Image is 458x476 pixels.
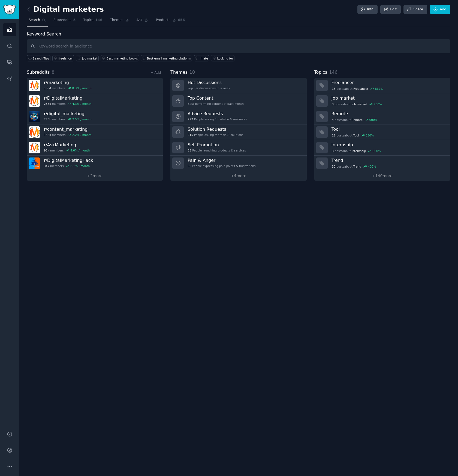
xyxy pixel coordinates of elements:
[27,16,48,27] a: Search
[332,111,447,117] h3: Remote
[76,55,99,61] a: job market
[27,124,163,140] a: r/content_marketing152kmembers2.2% / month
[314,69,327,76] span: Topics
[380,5,401,14] a: Edit
[29,111,40,122] img: digital_marketing
[332,142,447,148] h3: Internship
[29,157,40,169] img: DigitalMarketingHack
[44,133,51,137] span: 152k
[44,164,49,168] span: 34k
[217,56,233,60] div: Looking for
[3,5,16,14] img: GummySearch logo
[95,18,103,23] span: 146
[44,102,92,106] div: members
[135,16,150,27] a: Ask
[188,142,246,148] h3: Self-Promotion
[403,5,427,14] a: Share
[332,102,334,106] span: 3
[52,70,55,75] span: 8
[314,93,450,109] a: Job market3postsaboutJob market700%
[170,156,306,171] a: Pain & Anger50People expressing pain points & frustrations
[156,18,170,23] span: Products
[70,148,90,152] div: 4.0 % / month
[373,149,381,153] div: 500 %
[70,164,90,168] div: 8.1 % / month
[27,171,163,181] a: +2more
[332,148,381,153] div: post s about
[72,86,92,90] div: 0.3 % / month
[375,87,383,91] div: 867 %
[188,157,255,163] h3: Pain & Anger
[170,171,306,181] a: +4more
[27,55,50,61] button: Search Tips
[368,165,376,168] div: 400 %
[188,117,193,121] span: 297
[27,78,163,93] a: r/marketing1.9Mmembers0.3% / month
[332,133,374,138] div: post s about
[332,164,377,169] div: post s about
[110,18,123,23] span: Themes
[314,140,450,156] a: Internship3postsaboutInternship500%
[332,86,384,91] div: post s about
[374,102,382,106] div: 700 %
[44,117,92,121] div: members
[329,70,337,75] span: 146
[72,102,92,106] div: 4.3 % / month
[150,71,161,75] a: + Add
[200,56,208,60] div: I hate
[188,148,246,152] div: People launching products & services
[314,156,450,171] a: Trend30postsaboutTrend400%
[332,95,447,101] h3: Job market
[29,80,40,91] img: marketing
[170,124,306,140] a: Solution Requests215People asking for tools & solutions
[170,78,306,93] a: Hot DiscussionsPopular discussions this week
[332,133,335,137] span: 12
[44,95,92,101] h3: r/ DigitalMarketing
[73,18,76,23] span: 8
[44,80,92,85] h3: r/ marketing
[314,171,450,181] a: +140more
[430,5,450,14] a: Add
[83,18,93,23] span: Topics
[44,148,49,152] span: 92k
[188,117,247,121] div: People asking for advice & resources
[52,16,77,27] a: Subreddits8
[188,148,191,152] span: 55
[27,39,450,53] input: Keyword search in audience
[332,126,447,132] h3: Tool
[353,165,361,168] span: Trend
[101,55,139,61] a: Best marketing books
[366,133,374,137] div: 550 %
[314,78,450,93] a: Freelancer13postsaboutFreelancer867%
[44,157,93,163] h3: r/ DigitalMarketingHack
[332,102,382,107] div: post s about
[44,133,92,137] div: members
[53,18,71,23] span: Subreddits
[29,18,40,23] span: Search
[81,16,104,27] a: Topics146
[33,56,49,60] span: Search Tips
[44,111,92,117] h3: r/ digital_marketing
[188,102,244,106] div: Best-performing content of past month
[332,118,334,122] span: 4
[27,93,163,109] a: r/DigitalMarketing286kmembers4.3% / month
[189,70,195,75] span: 10
[188,80,230,85] h3: Hot Discussions
[211,55,234,61] a: Looking for
[107,56,138,60] div: Best marketing books
[27,5,104,14] h2: Digital marketers
[332,87,335,91] span: 13
[170,140,306,156] a: Self-Promotion55People launching products & services
[44,126,92,132] h3: r/ content_marketing
[188,126,243,132] h3: Solution Requests
[27,109,163,124] a: r/digital_marketing273kmembers2.5% / month
[353,87,368,91] span: Freelancer
[44,164,93,168] div: members
[188,164,191,168] span: 50
[352,118,363,122] span: Remote
[188,133,193,137] span: 215
[44,102,51,106] span: 286k
[29,142,40,153] img: AskMarketing
[44,86,51,90] span: 1.9M
[44,117,51,121] span: 273k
